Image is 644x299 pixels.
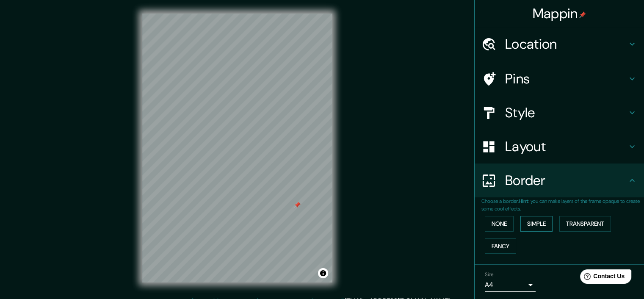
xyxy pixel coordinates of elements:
[520,216,553,232] button: Simple
[481,197,644,213] p: Choose a border. : you can make layers of the frame opaque to create some cool effects.
[475,27,644,61] div: Location
[475,130,644,163] div: Layout
[475,62,644,96] div: Pins
[142,14,332,282] canvas: Map
[505,104,627,121] h4: Style
[519,198,528,205] b: Hint
[485,238,516,254] button: Fancy
[485,278,536,292] div: A4
[505,36,627,53] h4: Location
[475,163,644,197] div: Border
[505,138,627,155] h4: Layout
[579,11,586,18] img: pin-icon.png
[318,268,328,278] button: Toggle attribution
[505,172,627,189] h4: Border
[485,216,514,232] button: None
[485,271,494,278] label: Size
[569,266,635,290] iframe: Help widget launcher
[559,216,611,232] button: Transparent
[505,70,627,87] h4: Pins
[533,5,586,22] h4: Mappin
[475,96,644,130] div: Style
